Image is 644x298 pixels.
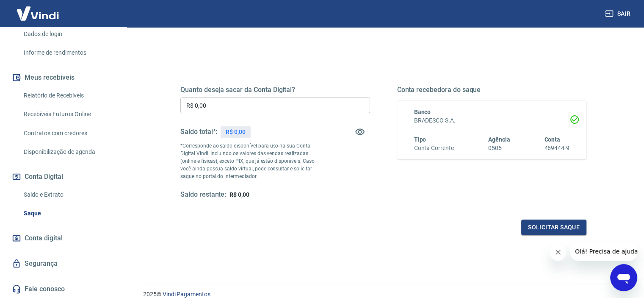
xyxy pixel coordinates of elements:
iframe: Fechar mensagem [550,244,567,261]
h5: Saldo restante: [180,190,226,199]
button: Meus recebíveis [10,68,116,87]
h6: Conta Corrente [414,144,454,153]
h5: Conta recebedora do saque [397,86,587,94]
a: Relatório de Recebíveis [20,87,116,104]
h6: BRADESCO S.A. [414,116,570,125]
p: R$ 0,00 [226,128,246,136]
a: Vindi Pagamentos [163,291,210,298]
a: Informe de rendimentos [20,44,116,61]
button: Solicitar saque [521,220,586,235]
a: Dados de login [20,25,116,43]
button: Conta Digital [10,167,116,186]
a: Segurança [10,254,116,273]
a: Saque [20,205,116,222]
a: Conta digital [10,229,116,248]
h5: Saldo total*: [180,128,217,136]
span: Conta digital [25,232,63,244]
h6: 469444-9 [544,144,569,153]
h6: 0505 [488,144,510,153]
span: Olá! Precisa de ajuda? [5,6,71,13]
iframe: Mensagem da empresa [570,242,637,261]
span: Agência [488,136,510,143]
a: Contratos com credores [20,125,116,142]
a: Recebíveis Futuros Online [20,106,116,123]
span: Banco [414,109,431,115]
iframe: Botão para abrir a janela de mensagens [610,264,637,291]
span: Tipo [414,136,426,143]
h5: Quanto deseja sacar da Conta Digital? [180,86,370,94]
span: Conta [544,136,560,143]
p: *Corresponde ao saldo disponível para uso na sua Conta Digital Vindi. Incluindo os valores das ve... [180,142,323,180]
span: R$ 0,00 [229,191,249,198]
button: Sair [603,6,634,22]
a: Disponibilização de agenda [20,143,116,161]
img: Vindi [10,0,65,26]
a: Saldo e Extrato [20,186,116,203]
